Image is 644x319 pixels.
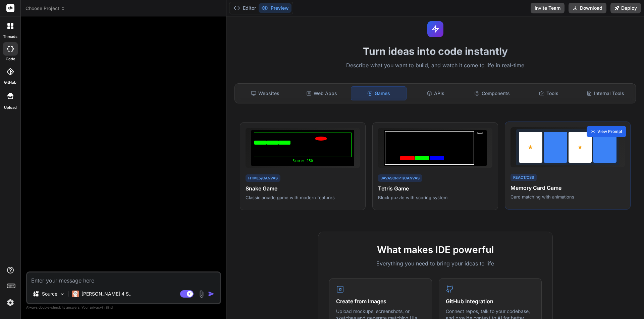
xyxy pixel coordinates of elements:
p: Card matching with animations [511,194,625,200]
h4: Snake Game [246,184,360,192]
button: Download [569,3,606,13]
div: Score: 150 [254,158,352,163]
button: Invite Team [531,3,565,13]
p: Describe what you want to build, and watch it come to life in real-time [230,61,640,70]
div: Websites [237,86,293,100]
h2: What makes IDE powerful [329,243,542,257]
img: Claude 4 Sonnet [72,291,79,297]
div: React/CSS [511,174,537,181]
h1: Turn ideas into code instantly [230,45,640,57]
div: Next [475,131,485,165]
img: Pick Models [59,291,65,297]
h4: Memory Card Game [511,184,625,192]
div: Internal Tools [578,86,633,100]
label: GitHub [4,80,16,85]
p: Block puzzle with scoring system [378,194,492,201]
p: Always double-check its answers. Your in Bind [26,304,221,311]
img: icon [208,291,215,297]
button: Deploy [610,3,641,13]
div: JavaScript/Canvas [378,174,422,182]
span: View Prompt [597,129,622,135]
label: threads [3,34,17,39]
div: Web Apps [294,86,350,100]
div: Components [465,86,520,100]
button: Editor [231,3,259,13]
p: Classic arcade game with modern features [246,194,360,201]
div: APIs [408,86,463,100]
img: attachment [198,290,205,298]
img: settings [5,297,16,308]
h4: Create from Images [336,297,425,305]
div: Games [351,86,407,100]
h4: GitHub Integration [446,297,535,305]
div: Tools [521,86,577,100]
span: Choose Project [25,5,65,12]
p: Everything you need to bring your ideas to life [329,259,542,267]
span: privacy [90,305,102,309]
label: code [6,56,15,62]
div: HTML5/Canvas [246,174,280,182]
p: [PERSON_NAME] 4 S.. [82,291,131,297]
button: Preview [259,3,291,13]
p: Source [42,291,57,297]
h4: Tetris Game [378,184,492,192]
label: Upload [4,105,17,110]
